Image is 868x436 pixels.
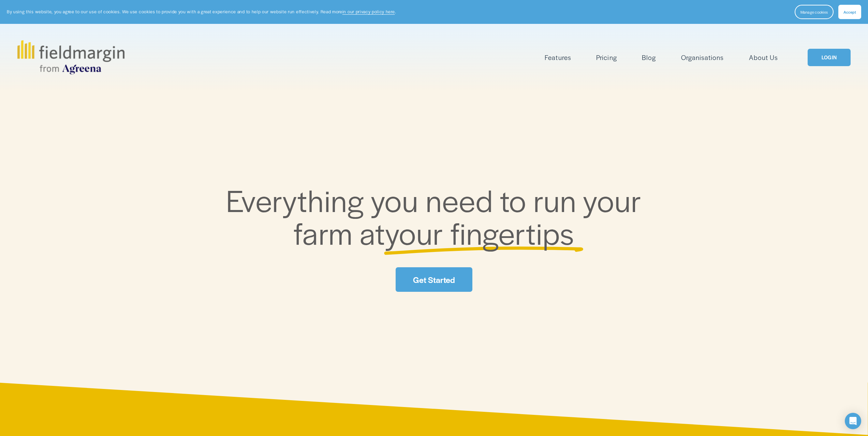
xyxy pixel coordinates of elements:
[838,5,861,19] button: Accept
[843,9,856,15] span: Accept
[845,413,861,429] div: Open Intercom Messenger
[342,9,395,15] a: in our privacy policy here
[17,40,124,74] img: fieldmargin.com
[596,52,617,63] a: Pricing
[385,211,574,254] span: your fingertips
[396,267,472,291] a: Get Started
[545,52,571,62] span: Features
[7,9,396,15] p: By using this website, you agree to our use of cookies. We use cookies to provide you with a grea...
[800,9,828,15] span: Manage cookies
[226,178,649,254] span: Everything you need to run your farm at
[642,52,656,63] a: Blog
[749,52,778,63] a: About Us
[545,52,571,63] a: folder dropdown
[795,5,834,19] button: Manage cookies
[808,49,851,66] a: LOGIN
[681,52,724,63] a: Organisations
